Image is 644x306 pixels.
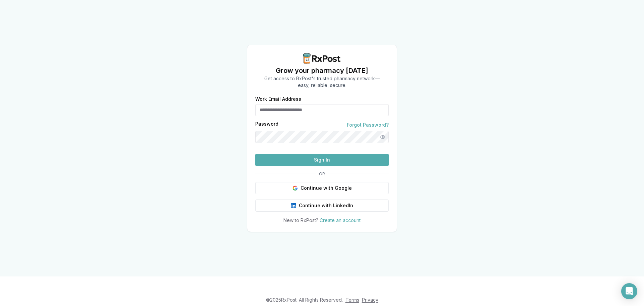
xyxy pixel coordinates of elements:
button: Continue with Google [255,182,389,194]
a: Create an account [320,217,361,223]
span: New to RxPost? [283,217,318,223]
span: OR [316,171,328,177]
img: LinkedIn [291,203,296,208]
a: Terms [345,297,359,303]
img: Google [292,185,298,191]
h1: Grow your pharmacy [DATE] [264,66,380,75]
button: Sign In [255,154,389,166]
label: Work Email Address [255,97,389,101]
label: Password [255,122,278,128]
div: Open Intercom Messenger [621,283,637,299]
a: Privacy [362,297,378,303]
img: RxPost Logo [301,53,343,64]
a: Forgot Password? [347,122,389,128]
p: Get access to RxPost's trusted pharmacy network— easy, reliable, secure. [264,75,380,89]
button: Continue with LinkedIn [255,200,389,212]
button: Show password [377,131,389,143]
